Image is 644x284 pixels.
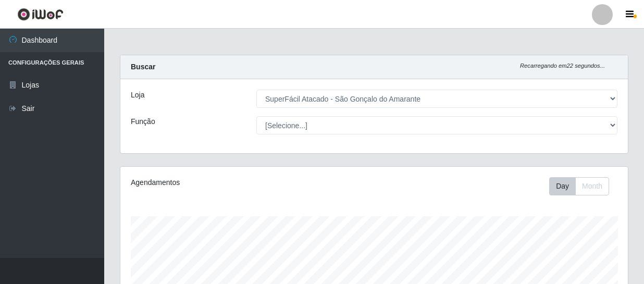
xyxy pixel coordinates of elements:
img: CoreUI Logo [17,8,64,21]
label: Função [131,116,155,127]
div: Toolbar with button groups [549,177,617,195]
strong: Buscar [131,63,155,71]
div: Agendamentos [131,177,325,188]
i: Recarregando em 22 segundos... [520,63,605,69]
button: Day [549,177,576,195]
label: Loja [131,90,144,101]
button: Month [575,177,609,195]
div: First group [549,177,609,195]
